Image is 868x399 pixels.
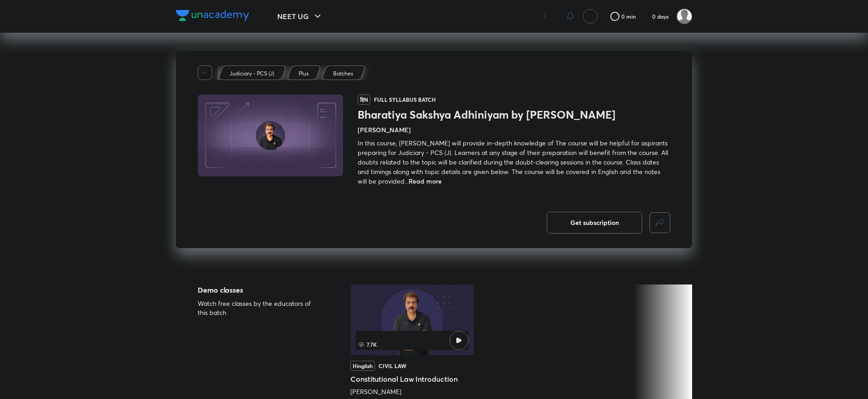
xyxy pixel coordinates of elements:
[374,96,436,103] p: Full Syllabus Batch
[176,10,249,23] a: Company Logo
[350,387,401,396] a: [PERSON_NAME]
[176,10,249,21] img: Company Logo
[358,125,411,135] h4: [PERSON_NAME]
[196,94,344,177] img: Thumbnail
[332,70,355,78] a: Batches
[379,363,406,369] div: Civil Law
[837,332,848,343] img: ttu
[356,339,379,350] span: 7.7K
[299,70,309,78] p: Plus
[228,70,276,78] a: Judiciary - PCS (J)
[350,361,375,371] div: Hinglish
[350,387,474,396] div: Anil Khanna
[350,374,474,384] h5: Constitutional Law Introduction
[198,299,321,317] p: Watch free classes by the educators of this batch
[409,177,442,185] span: Read more
[547,212,642,234] button: Get subscription
[586,12,594,20] img: avatar
[272,7,329,25] button: NEET UG
[570,218,619,227] span: Get subscription
[358,108,670,121] h1: Bharatiya Sakshya Adhiniyam by [PERSON_NAME]
[677,9,692,24] img: Alan Pail.M
[641,12,650,21] img: streak
[297,70,310,78] a: Plus
[358,139,668,185] span: In this course, [PERSON_NAME] will provide in-depth knowledge of The course will be helpful for a...
[583,9,598,24] button: avatar
[198,284,321,295] h5: Demo classes
[358,95,370,105] span: हिN
[333,70,353,78] p: Batches
[229,70,274,78] p: Judiciary - PCS (J)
